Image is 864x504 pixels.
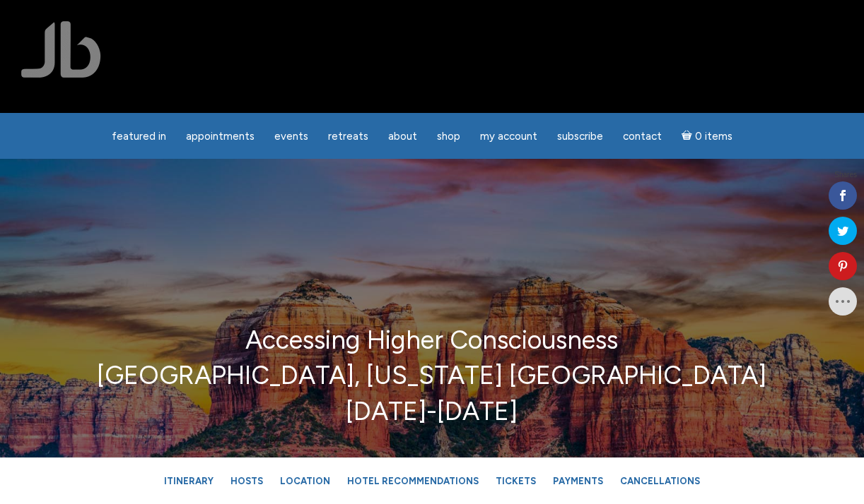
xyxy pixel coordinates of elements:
[489,469,543,493] a: Tickets
[177,123,263,150] a: Appointments
[834,172,857,179] span: Shares
[186,130,255,143] span: Appointments
[273,469,337,493] a: Location
[682,130,695,143] i: Cart
[320,123,377,150] a: Retreats
[112,130,166,143] span: featured in
[103,123,175,150] a: featured in
[223,469,270,493] a: Hosts
[557,130,603,143] span: Subscribe
[328,130,368,143] span: Retreats
[614,123,670,150] a: Contact
[613,469,707,493] a: Cancellations
[266,123,317,150] a: Events
[546,469,610,493] a: Payments
[388,130,417,143] span: About
[340,469,486,493] a: Hotel Recommendations
[157,469,221,493] a: Itinerary
[695,131,732,142] span: 0 items
[428,123,469,150] a: Shop
[480,130,537,143] span: My Account
[472,123,546,150] a: My Account
[673,121,741,150] a: Cart0 items
[549,123,612,150] a: Subscribe
[380,123,426,150] a: About
[43,323,821,429] p: Accessing Higher Consciousness [GEOGRAPHIC_DATA], [US_STATE] [GEOGRAPHIC_DATA] [DATE]-[DATE]
[437,130,460,143] span: Shop
[274,130,308,143] span: Events
[21,21,101,78] img: Jamie Butler. The Everyday Medium
[623,130,662,143] span: Contact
